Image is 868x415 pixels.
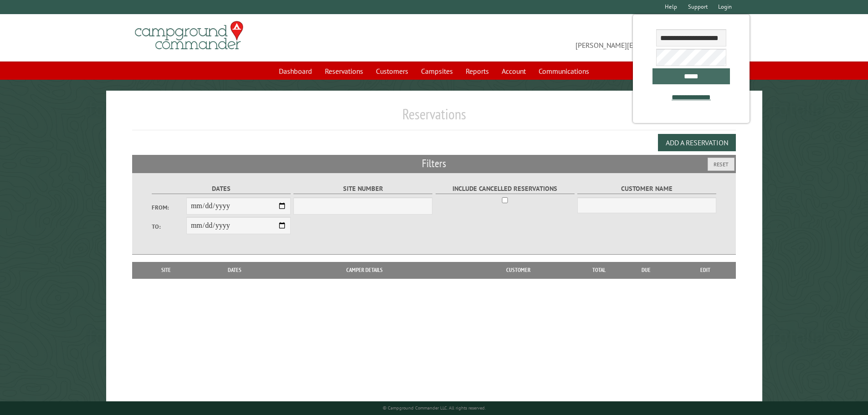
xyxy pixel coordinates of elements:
[533,62,595,80] a: Communications
[132,105,736,130] h1: Reservations
[675,262,736,278] th: Edit
[152,203,186,212] label: From:
[496,62,531,80] a: Account
[132,155,736,172] h2: Filters
[617,262,675,278] th: Due
[196,262,274,278] th: Dates
[137,262,196,278] th: Site
[577,184,716,194] label: Customer Name
[152,184,291,194] label: Dates
[132,18,246,53] img: Campground Commander
[708,158,734,171] button: Reset
[293,184,432,194] label: Site Number
[274,262,455,278] th: Camper Details
[383,405,486,411] small: © Campground Commander LLC. All rights reserved.
[455,262,581,278] th: Customer
[152,222,186,231] label: To:
[416,62,458,80] a: Campsites
[460,62,494,80] a: Reports
[436,184,575,194] label: Include Cancelled Reservations
[434,25,736,51] span: [PERSON_NAME][EMAIL_ADDRESS][DOMAIN_NAME]
[273,62,318,80] a: Dashboard
[319,62,369,80] a: Reservations
[581,262,617,278] th: Total
[370,62,414,80] a: Customers
[658,134,736,151] button: Add a Reservation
